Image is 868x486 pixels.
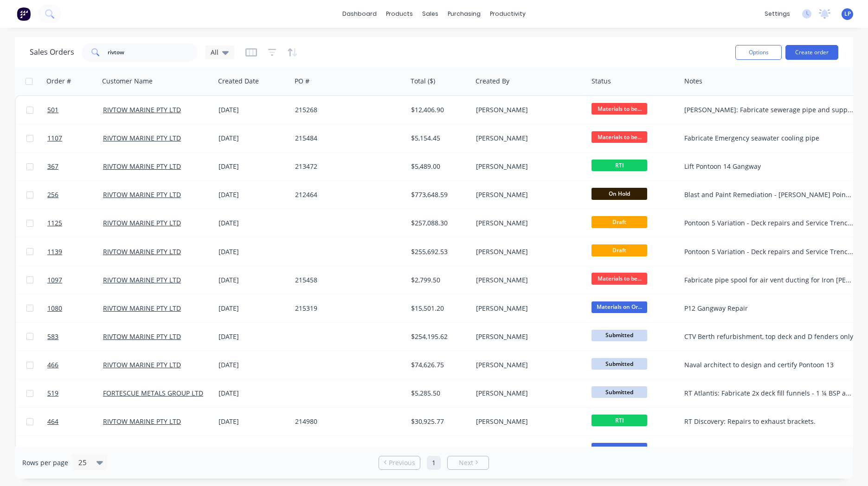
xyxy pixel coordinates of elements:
div: productivity [485,7,530,21]
div: [DATE] [219,360,288,370]
span: 519 [47,389,58,398]
div: sales [418,7,443,21]
div: RT Discovery: Repairs to exhaust brackets. [684,417,853,426]
div: $5,154.45 [411,134,466,143]
div: [PERSON_NAME] [476,332,579,341]
a: RIVTOW MARINE PTY LTD [103,162,181,171]
span: 466 [47,360,58,370]
a: 1052 [47,436,103,464]
div: 215203 [295,445,398,454]
a: RIVTOW MARINE PTY LTD [103,218,181,227]
span: On Hold [592,188,647,199]
div: [PERSON_NAME] [476,218,579,228]
div: [PERSON_NAME] [476,417,579,426]
div: $254,195.62 [411,332,466,341]
a: RIVTOW MARINE PTY LTD [103,247,181,256]
div: Created Date [218,77,259,86]
div: [DATE] [219,162,288,171]
div: [PERSON_NAME]: Fabricate sewerage pipe and supply 3 way valve in hot dip galv [684,105,853,115]
a: 1097 [47,266,103,294]
span: 1125 [47,218,62,228]
a: RIVTOW MARINE PTY LTD [103,105,181,114]
span: RTI [592,415,647,426]
span: Previous [389,458,415,467]
div: 214980 [295,417,398,426]
span: 1139 [47,247,62,256]
a: 256 [47,181,103,209]
div: [DATE] [219,275,288,285]
h1: Sales Orders [30,48,74,57]
div: [DATE] [219,134,288,143]
div: Pontoon 1 Report [684,445,853,454]
div: [PERSON_NAME] [476,389,579,398]
div: [DATE] [219,417,288,426]
span: 583 [47,332,58,341]
div: 215319 [295,304,398,313]
span: Rows per page [22,458,68,467]
div: RT Atlantis: Fabricate 2x deck fill funnels - 1 ¼ BSP and 1 ¼ NPT [684,389,853,398]
span: 1052 [47,445,62,454]
div: Status [592,77,611,86]
a: Next page [448,458,489,467]
span: LP [844,10,851,18]
a: RIVTOW MARINE PTY LTD [103,275,181,284]
span: 501 [47,105,58,115]
input: Search... [108,43,198,62]
a: FORTESCUE METALS GROUP LTD [103,389,203,397]
a: RIVTOW MARINE PTY LTD [103,304,181,313]
span: All [211,47,219,57]
div: $12,406.90 [411,105,466,115]
div: P12 Gangway Repair [684,304,853,313]
div: Notes [684,77,702,86]
a: 1139 [47,238,103,266]
div: Customer Name [102,77,153,86]
div: [DATE] [219,389,288,398]
div: [DATE] [219,247,288,256]
div: 215268 [295,105,398,115]
a: 1125 [47,209,103,237]
div: Pontoon 5 Variation - Deck repairs and Service Trench repairs. Mild steel [684,218,853,228]
span: Materials to be... [592,273,647,284]
div: Pontoon 5 Variation - Deck repairs and Service Trench repairs - Stainless steel [684,247,853,256]
div: [DATE] [219,190,288,199]
div: [PERSON_NAME] [476,304,579,313]
div: [PERSON_NAME] [476,445,579,454]
div: [PERSON_NAME] [476,105,579,115]
div: [PERSON_NAME] [476,134,579,143]
span: Submitted [592,386,647,398]
a: Previous page [379,458,420,467]
span: 256 [47,190,58,199]
a: RIVTOW MARINE PTY LTD [103,445,181,454]
a: RIVTOW MARINE PTY LTD [103,360,181,369]
div: purchasing [443,7,485,21]
div: [PERSON_NAME] [476,190,579,199]
div: 213472 [295,162,398,171]
a: 519 [47,379,103,407]
span: Materials to be... [592,103,647,115]
span: Materials to be... [592,131,647,143]
div: [PERSON_NAME] [476,360,579,370]
div: [DATE] [219,332,288,341]
a: dashboard [338,7,381,21]
span: Next [459,458,473,467]
span: 367 [47,162,58,171]
a: 367 [47,153,103,180]
a: 466 [47,351,103,379]
div: Fabricate Emergency seawater cooling pipe [684,134,853,143]
a: 1080 [47,294,103,322]
iframe: Intercom live chat [836,454,859,477]
span: 1080 [47,304,62,313]
span: Draft [592,244,647,256]
div: $15,501.20 [411,304,466,313]
div: [PERSON_NAME] [476,275,579,285]
div: [DATE] [219,304,288,313]
div: $255,692.53 [411,247,466,256]
a: RIVTOW MARINE PTY LTD [103,190,181,199]
a: RIVTOW MARINE PTY LTD [103,417,181,426]
span: Draft [592,216,647,228]
div: $257,088.30 [411,218,466,228]
span: RTI [592,160,647,171]
div: 215484 [295,134,398,143]
div: Total ($) [411,77,435,86]
div: PO # [295,77,309,86]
